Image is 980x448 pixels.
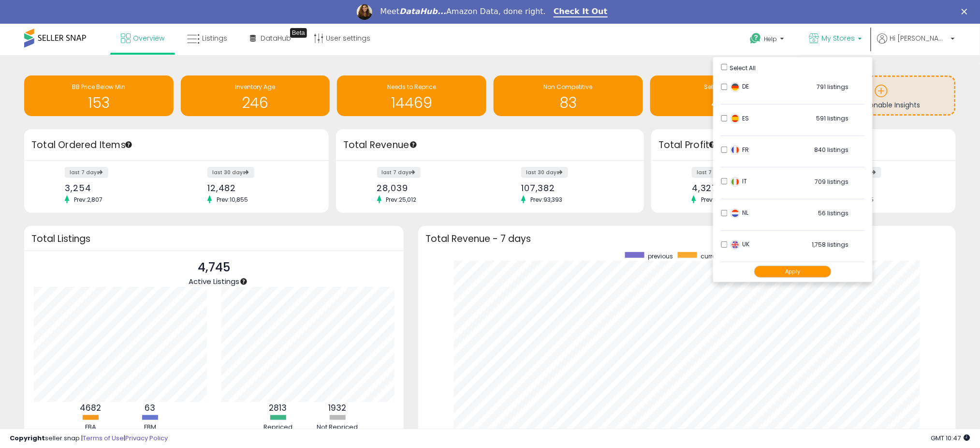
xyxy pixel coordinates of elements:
span: UK [731,240,750,248]
a: Privacy Policy [125,433,168,443]
span: IT [731,177,747,185]
span: 709 listings [815,178,849,186]
div: FBA [61,423,119,432]
div: 12,482 [207,183,312,193]
div: Close [962,9,971,15]
label: last 30 days [207,167,254,178]
div: 107,382 [521,183,627,193]
a: Hi [PERSON_NAME] [878,33,955,55]
h3: Total Listings [31,235,396,242]
b: 2813 [269,402,287,414]
a: Overview [114,24,172,53]
span: DataHub [261,33,291,43]
span: DE [731,82,749,90]
span: Select All [730,64,756,72]
div: Tooltip anchor [290,28,307,38]
span: Hi [PERSON_NAME] [890,33,948,43]
span: Active Listings [189,276,239,286]
span: FR [731,146,749,154]
label: last 30 days [521,167,568,178]
span: 1,758 listings [812,240,849,249]
span: BB Price Below Min [72,83,125,91]
span: Prev: 3,980 [696,195,735,204]
h3: Total Profit [658,138,949,152]
span: Prev: 10,855 [212,195,253,204]
span: 840 listings [815,146,849,154]
div: FBM [121,423,179,432]
div: Tooltip anchor [124,140,133,149]
div: 28,039 [377,183,483,193]
a: Add Actionable Insights [808,77,954,114]
span: Prev: 25,012 [381,195,422,204]
span: Overview [133,33,164,43]
a: Inventory Age 246 [181,75,330,116]
h1: 407 [655,95,795,111]
a: Check It Out [554,7,608,17]
span: Add Actionable Insights [842,100,921,110]
span: previous [648,252,673,260]
label: last 7 days [377,167,421,178]
div: seller snap | | [10,434,168,443]
div: Not Repriced [308,423,366,432]
span: Listings [202,33,227,43]
a: Listings [180,24,234,53]
div: Repriced [249,423,307,432]
a: Selling @ Max 407 [650,75,800,116]
b: 63 [145,402,155,414]
span: Inventory Age [235,83,275,91]
img: Profile image for Georgie [357,4,372,20]
img: spain.png [731,114,740,123]
div: 15,586 [834,183,939,193]
a: My Stores [802,24,869,55]
img: italy.png [731,177,740,187]
a: User settings [307,24,378,53]
h1: 83 [498,95,638,111]
span: 791 listings [817,83,849,91]
b: 1932 [329,402,347,414]
span: current [701,252,721,260]
label: last 7 days [65,167,108,178]
a: Needs to Reprice 14469 [337,75,486,116]
p: 4,745 [189,258,239,277]
span: Non Competitive [544,83,593,91]
button: Apply [754,266,832,278]
span: Help [764,35,777,43]
b: 4682 [80,402,101,414]
h3: Total Revenue - 7 days [425,235,949,242]
h1: 14469 [342,95,482,111]
a: Help [743,25,794,55]
span: Selling @ Max [704,83,745,91]
i: Get Help [750,32,762,45]
a: DataHub [243,24,298,53]
label: last 7 days [692,167,735,178]
img: france.png [731,145,740,155]
span: 2025-09-8 10:47 GMT [931,433,970,443]
a: BB Price Below Min 153 [24,75,174,116]
div: Tooltip anchor [708,140,717,149]
h1: 153 [29,95,169,111]
h1: 246 [186,95,325,111]
span: Prev: 2,807 [69,195,107,204]
span: Needs to Reprice [387,83,436,91]
span: NL [731,209,749,217]
strong: Copyright [10,433,45,443]
div: Meet Amazon Data, done right. [380,7,546,16]
span: 591 listings [817,114,849,122]
div: Tooltip anchor [239,277,248,286]
span: Prev: 93,393 [526,195,567,204]
span: My Stores [822,33,855,43]
h3: Total Ordered Items [31,138,322,152]
h3: Total Revenue [343,138,637,152]
a: Terms of Use [83,433,124,443]
img: netherlands.png [731,209,740,218]
i: DataHub... [399,7,446,16]
div: 3,254 [65,183,169,193]
img: uk.png [731,240,740,250]
div: 4,327 [692,183,796,193]
img: germany.png [731,82,740,92]
span: 56 listings [819,209,849,217]
span: ES [731,114,749,122]
div: Tooltip anchor [409,140,418,149]
a: Non Competitive 83 [494,75,643,116]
